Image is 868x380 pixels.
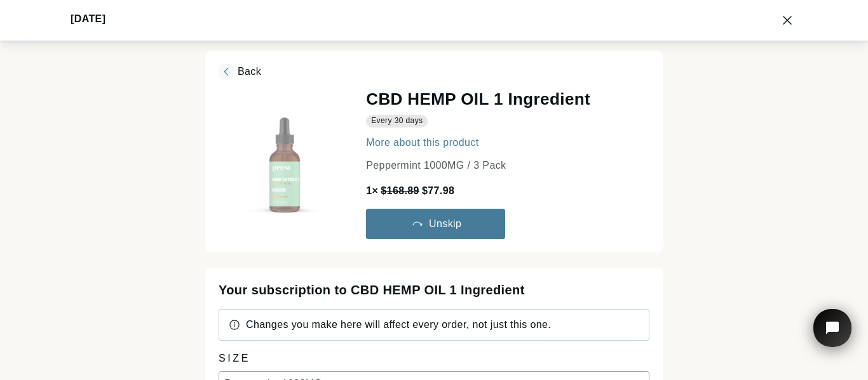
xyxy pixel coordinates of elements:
[219,353,250,364] span: Size
[366,185,378,196] span: 1 ×
[797,291,868,380] iframe: Tidio Chat
[221,101,348,228] img: CBD HEMP OIL 1 Ingredient
[219,64,261,79] span: Back
[366,160,506,171] span: Peppermint 1000MG / 3 Pack
[366,209,505,239] button: Unskip
[71,13,105,24] span: [DATE]
[777,10,797,30] span: Close
[381,185,419,196] span: $168.89
[371,116,423,126] span: Every 30 days
[366,138,478,148] div: More about this product
[246,319,551,330] span: Changes you make here will affect every order, not just this one.
[429,218,461,229] span: Unskip
[366,89,590,108] span: CBD HEMP OIL 1 Ingredient
[422,185,454,196] span: $77.98
[219,283,525,297] span: Your subscription to CBD HEMP OIL 1 Ingredient
[238,66,261,77] span: Back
